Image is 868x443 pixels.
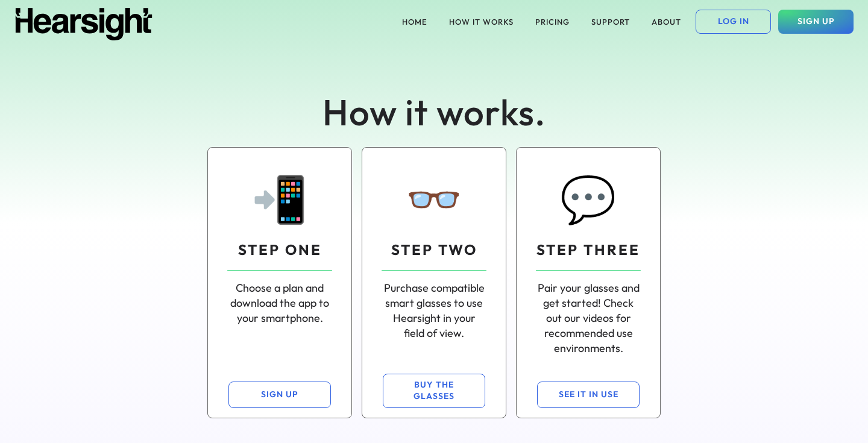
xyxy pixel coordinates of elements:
div: 💬 [560,167,617,230]
button: ABOUT [644,10,688,34]
div: STEP ONE [238,240,322,260]
button: SUPPORT [584,10,637,34]
div: STEP TWO [391,240,477,260]
button: SEE IT IN USE [537,382,640,408]
button: HOME [395,10,435,34]
button: PRICING [528,10,577,34]
div: STEP THREE [536,240,640,260]
img: Hearsight logo [14,8,153,40]
div: 👓 [406,167,462,230]
button: BUY THE GLASSES [383,374,485,408]
div: Choose a plan and download the app to your smartphone. [227,280,332,326]
button: SIGN UP [778,10,854,34]
div: Pair your glasses and get started! Check out our videos for recommended use environments. [536,280,641,356]
div: Purchase compatible smart glasses to use Hearsight in your field of view. [382,280,486,341]
button: SIGN UP [228,382,331,408]
div: How it works. [253,87,615,137]
button: LOG IN [696,10,771,34]
div: 📲 [251,167,308,230]
button: HOW IT WORKS [442,10,521,34]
